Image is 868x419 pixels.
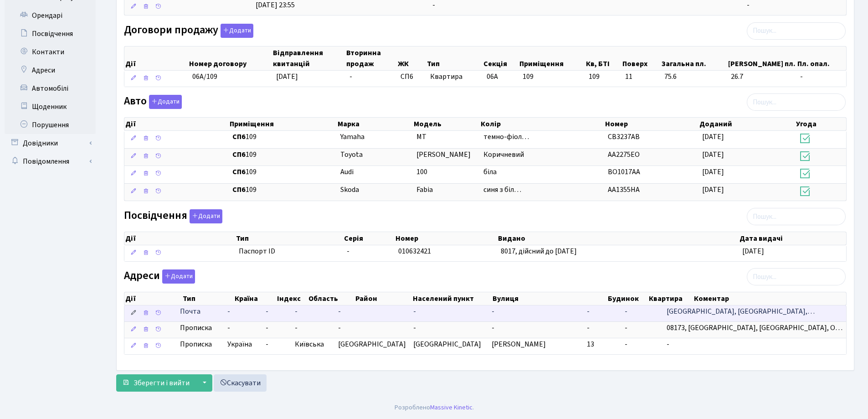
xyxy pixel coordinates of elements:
a: Контакти [5,43,96,61]
span: - [266,323,268,333]
span: СП6 [401,72,423,82]
a: Автомобілі [5,79,96,98]
span: Коричневий [483,150,524,160]
button: Посвідчення [190,209,222,223]
th: Будинок [607,292,648,305]
label: Посвідчення [124,209,222,223]
span: - [492,323,494,333]
span: - [266,306,268,316]
th: Угода [795,118,846,130]
span: - [227,306,258,317]
span: 8017, дійсний до [DATE] [501,246,577,256]
th: Дата видачі [739,232,846,245]
th: Дії [124,47,188,70]
span: Квартира [430,72,479,82]
span: [DATE] [702,167,724,177]
a: Повідомлення [5,152,96,171]
span: Audi [340,167,354,177]
span: синя з біл… [483,185,521,195]
span: 109 [589,72,618,82]
span: - [587,306,590,316]
input: Пошук... [747,22,846,40]
th: Тип [426,47,482,70]
span: 13 [587,339,594,349]
span: Прописка [180,339,212,350]
span: [PERSON_NAME] [416,150,471,160]
span: [DATE] [276,72,298,82]
a: Додати [160,268,195,284]
span: Yamaha [340,132,365,142]
span: СВ3237АВ [608,132,640,142]
span: [DATE] [702,150,724,160]
th: Населений пункт [412,292,492,305]
span: 109 [232,185,333,195]
button: Адреси [162,269,195,284]
th: Видано [497,232,739,245]
span: 06А [487,72,498,82]
th: Дії [124,292,182,305]
span: 109 [232,167,333,177]
span: - [227,323,258,333]
span: - [625,339,627,349]
th: Дії [124,232,235,245]
th: Колір [480,118,604,130]
th: Тип [235,232,344,245]
th: Модель [413,118,480,130]
span: [DATE] [742,246,764,256]
span: 109 [232,132,333,142]
th: Номер [395,232,497,245]
span: 08173, [GEOGRAPHIC_DATA], [GEOGRAPHIC_DATA], О… [667,323,842,333]
th: Приміщення [229,118,337,130]
span: - [667,339,669,349]
span: - [492,306,494,316]
span: [GEOGRAPHIC_DATA] [338,339,406,349]
span: Україна [227,339,258,350]
a: Скасувати [214,374,267,392]
th: Пл. опал. [796,47,846,70]
b: СП6 [232,132,246,142]
span: [GEOGRAPHIC_DATA], [GEOGRAPHIC_DATA],… [667,306,815,316]
span: [GEOGRAPHIC_DATA] [413,339,481,349]
a: Адреси [5,61,96,79]
a: Massive Kinetic [430,403,473,412]
span: Зберегти і вийти [134,378,190,388]
span: - [266,339,268,349]
th: Серія [343,232,395,245]
a: Додати [147,93,182,109]
th: Вулиця [492,292,607,305]
span: AA2275EO [608,150,640,160]
span: 75.6 [664,72,724,82]
th: Кв, БТІ [585,47,621,70]
span: Fabia [416,185,433,195]
label: Адреси [124,269,195,284]
span: Toyota [340,150,363,160]
span: - [295,306,298,316]
span: - [800,72,842,82]
input: Пошук... [747,208,846,225]
span: - [338,323,341,333]
span: - [347,246,349,256]
th: Поверх [621,47,661,70]
th: Загальна пл. [661,47,728,70]
b: СП6 [232,150,246,160]
th: Секція [483,47,519,70]
th: Відправлення квитанцій [272,47,345,70]
button: Зберегти і вийти [116,374,195,392]
span: 11 [625,72,657,82]
a: Додати [187,207,222,223]
th: Коментар [693,292,846,305]
th: [PERSON_NAME] пл. [727,47,796,70]
button: Авто [149,95,182,109]
span: - [295,323,298,333]
div: Розроблено . [395,403,474,413]
th: Номер договору [188,47,272,70]
a: Щоденник [5,98,96,116]
span: Паспорт ID [239,246,340,257]
a: Орендарі [5,6,96,25]
span: 010632421 [398,246,431,256]
span: - [587,323,590,333]
a: Довідники [5,134,96,152]
span: 109 [232,150,333,160]
span: - [413,306,416,316]
th: Район [354,292,411,305]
